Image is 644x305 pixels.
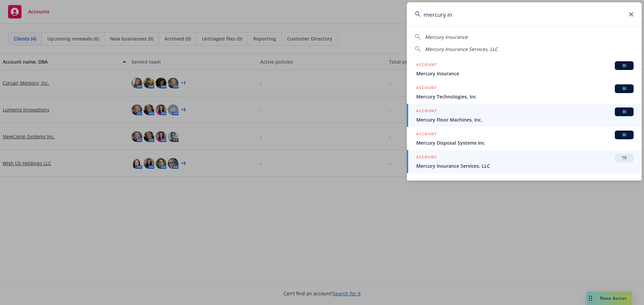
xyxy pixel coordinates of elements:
h5: ACCOUNT [416,107,437,116]
span: Mercury Technologies, Inc [416,93,634,100]
a: ACCOUNTTRMercury Insurance Services, LLC [407,150,642,173]
span: Mercury Insurance [425,34,468,40]
input: Search... [407,2,642,26]
span: BI [618,63,631,69]
span: Mercury Insurance Services, LLC [416,162,634,169]
h5: ACCOUNT [416,84,437,92]
h5: ACCOUNT [416,154,437,162]
span: Mercury Insurance [416,70,634,77]
a: ACCOUNTBIMercury Technologies, Inc [407,81,642,104]
span: Mercury Insurance Services, LLC [425,46,498,52]
a: ACCOUNTBIMercury Floor Machines, Inc. [407,104,642,127]
span: Mercury Floor Machines, Inc. [416,116,634,123]
span: Mercury Disposal Systems Inc [416,139,634,146]
a: ACCOUNTBIMercury Disposal Systems Inc [407,127,642,150]
h5: ACCOUNT [416,131,437,139]
span: TR [618,155,631,161]
span: BI [618,86,631,92]
h5: ACCOUNT [416,61,437,69]
span: BI [618,109,631,115]
a: ACCOUNTBIMercury Insurance [407,58,642,81]
span: BI [618,132,631,138]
